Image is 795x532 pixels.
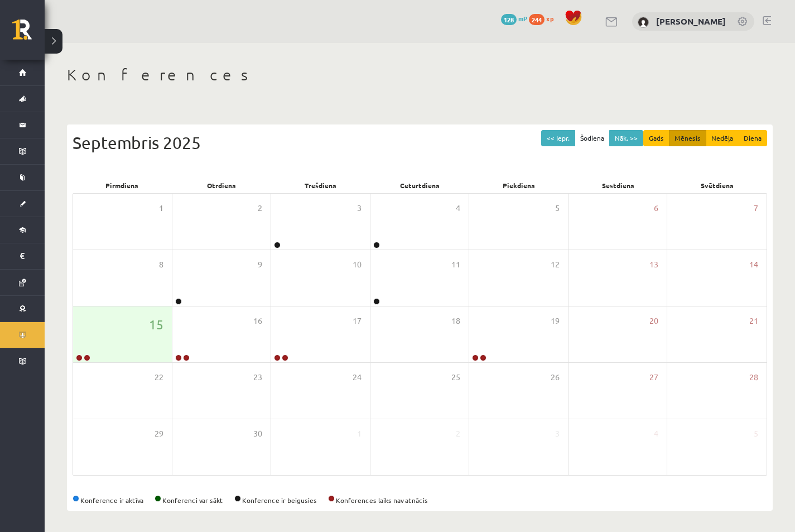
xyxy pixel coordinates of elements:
[67,65,773,84] h1: Konferences
[654,202,658,214] span: 6
[253,315,262,327] span: 16
[357,428,362,440] span: 1
[546,14,553,23] span: xp
[649,315,658,327] span: 20
[12,20,45,47] a: Rīgas 1. Tālmācības vidusskola
[271,178,370,193] div: Trešdiena
[357,202,362,214] span: 3
[172,178,271,193] div: Otrdiena
[501,14,527,23] a: 128 mP
[609,130,643,146] button: Nāk. >>
[155,428,163,440] span: 29
[706,130,739,146] button: Nedēļa
[456,428,460,440] span: 2
[551,315,560,327] span: 19
[451,258,460,271] span: 11
[551,258,560,271] span: 12
[529,14,545,25] span: 244
[370,178,470,193] div: Ceturtdiena
[155,371,163,384] span: 22
[469,178,568,193] div: Piekdiena
[258,202,262,214] span: 2
[353,258,362,271] span: 10
[568,178,668,193] div: Sestdiena
[749,371,758,384] span: 28
[555,202,560,214] span: 5
[253,371,262,384] span: 23
[749,258,758,271] span: 14
[551,371,560,384] span: 26
[518,14,527,23] span: mP
[501,14,517,25] span: 128
[656,16,726,27] a: [PERSON_NAME]
[73,130,767,155] div: Septembris 2025
[541,130,575,146] button: << Iepr.
[159,202,163,214] span: 1
[638,17,649,28] img: Kirils Ivaņeckis
[654,428,658,440] span: 4
[643,130,669,146] button: Gads
[749,315,758,327] span: 21
[754,428,758,440] span: 5
[73,178,172,193] div: Pirmdiena
[754,202,758,214] span: 7
[649,258,658,271] span: 13
[669,130,706,146] button: Mēnesis
[451,315,460,327] span: 18
[451,371,460,384] span: 25
[575,130,610,146] button: Šodiena
[159,258,163,271] span: 8
[668,178,767,193] div: Svētdiena
[529,14,559,23] a: 244 xp
[258,258,262,271] span: 9
[353,371,362,384] span: 24
[649,371,658,384] span: 27
[73,495,767,505] div: Konference ir aktīva Konferenci var sākt Konference ir beigusies Konferences laiks nav atnācis
[738,130,767,146] button: Diena
[555,428,560,440] span: 3
[149,315,163,334] span: 15
[353,315,362,327] span: 17
[253,428,262,440] span: 30
[456,202,460,214] span: 4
